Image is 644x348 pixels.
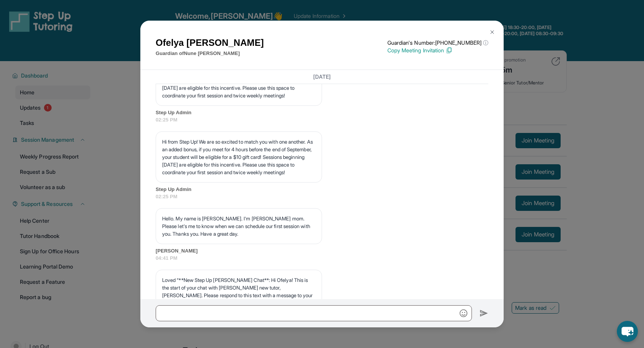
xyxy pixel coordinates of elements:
[489,29,495,35] img: Close Icon
[156,73,488,81] h3: [DATE]
[480,309,488,318] img: Send icon
[156,50,264,57] p: Guardian of Nune [PERSON_NAME]
[387,39,488,47] p: Guardian's Number: [PHONE_NUMBER]
[156,186,488,193] span: Step Up Admin
[483,39,488,47] span: ⓘ
[617,321,638,342] button: chat-button
[446,47,452,54] img: Copy Icon
[156,109,488,117] span: Step Up Admin
[387,47,488,54] p: Copy Meeting Invitation
[162,276,315,337] p: Loved “**New Step Up [PERSON_NAME] Chat**: Hi Ofelya! This is the start of your chat with [PERSON...
[460,309,467,317] img: Emoji
[156,116,488,124] span: 02:25 PM
[156,193,488,201] span: 02:25 PM
[156,36,264,50] h1: Ofelya [PERSON_NAME]
[162,215,315,238] p: Hello. My name is [PERSON_NAME]. I'm [PERSON_NAME] mom. Please let's me to know when we can sched...
[156,254,488,262] span: 04:41 PM
[156,247,488,255] span: [PERSON_NAME]
[162,138,315,176] p: Hi from Step Up! We are so excited to match you with one another. As an added bonus, if you meet ...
